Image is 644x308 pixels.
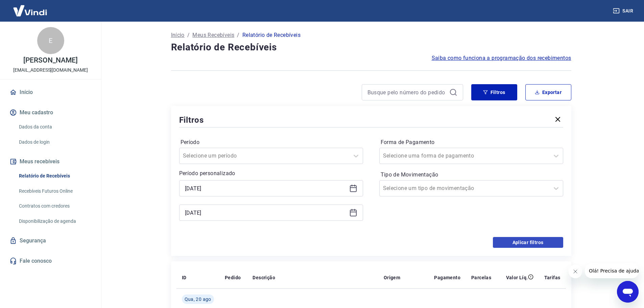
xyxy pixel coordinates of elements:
[171,41,571,54] h4: Relatório de Recebíveis
[585,263,639,278] iframe: Mensagem da empresa
[569,265,582,278] iframe: Fechar mensagem
[381,171,562,179] label: Tipo de Movimentação
[16,184,93,198] a: Recebíveis Futuros Online
[506,274,528,281] p: Valor Líq.
[16,120,93,134] a: Dados da conta
[16,169,93,183] a: Relatório de Recebíveis
[179,169,363,177] p: Período personalizado
[13,67,88,74] p: [EMAIL_ADDRESS][DOMAIN_NAME]
[16,135,93,149] a: Dados de login
[8,233,93,248] a: Segurança
[434,274,460,281] p: Pagamento
[182,274,187,281] p: ID
[237,31,239,39] p: /
[8,0,52,21] img: Vindi
[381,138,562,146] label: Forma de Pagamento
[471,274,491,281] p: Parcelas
[242,31,301,39] p: Relatório de Recebíveis
[185,296,211,303] span: Qua, 20 ago
[253,274,275,281] p: Descrição
[367,87,447,97] input: Busque pelo número do pedido
[8,154,93,169] button: Meus recebíveis
[185,208,347,218] input: Data final
[612,5,636,17] button: Sair
[16,199,93,213] a: Contratos com credores
[544,274,560,281] p: Tarifas
[171,31,185,39] a: Início
[192,31,234,39] a: Meus Recebíveis
[181,138,362,146] label: Período
[493,237,563,248] button: Aplicar filtros
[525,84,571,100] button: Exportar
[8,85,93,100] a: Início
[8,105,93,120] button: Meu cadastro
[384,274,400,281] p: Origem
[179,115,204,125] h5: Filtros
[185,183,347,193] input: Data inicial
[4,5,57,10] span: Olá! Precisa de ajuda?
[8,254,93,268] a: Fale conosco
[471,84,517,100] button: Filtros
[432,54,571,62] a: Saiba como funciona a programação dos recebimentos
[16,214,93,228] a: Disponibilização de agenda
[23,57,77,64] p: [PERSON_NAME]
[617,281,639,303] iframe: Botão para abrir a janela de mensagens
[225,274,241,281] p: Pedido
[187,31,190,39] p: /
[37,27,64,54] div: E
